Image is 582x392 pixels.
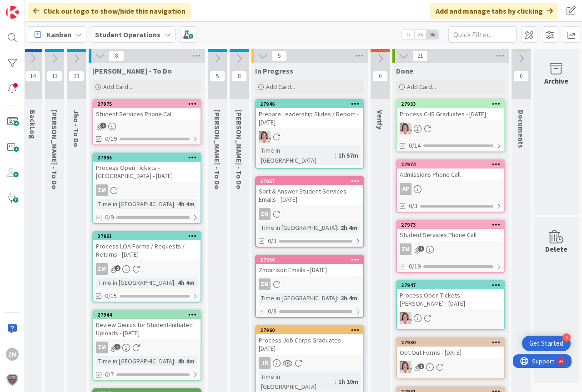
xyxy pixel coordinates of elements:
span: 0/3 [268,236,276,246]
span: : [335,377,336,387]
span: 8 [109,50,124,61]
span: 8 [231,71,247,82]
div: 27973 [401,222,504,228]
span: 0/14 [409,141,421,150]
div: 27944Review Genius for Student-Initiated Uploads - [DATE] [93,311,201,339]
div: ZM [96,263,108,275]
div: 27933Process CHS Graduates - [DATE] [397,100,504,120]
div: Time in [GEOGRAPHIC_DATA] [96,356,174,366]
div: Open Get Started checklist, remaining modules: 4 [522,336,571,351]
span: 14 [25,71,40,82]
span: 23 [69,71,84,82]
div: 27933 [401,101,504,107]
div: Time in [GEOGRAPHIC_DATA] [259,293,337,303]
div: Time in [GEOGRAPHIC_DATA] [259,145,335,165]
div: Process Job Corps Graduates - [DATE] [256,334,363,354]
div: ZM [397,243,504,255]
div: ZM [6,348,19,361]
span: Done [396,66,413,75]
span: Jho - To Do [72,110,81,147]
div: 27957 [260,178,363,184]
img: EW [400,361,411,373]
div: JR [259,357,271,369]
div: 27975Student Services Phone Call [93,100,201,120]
div: EW [397,312,504,324]
div: 27946 [256,100,363,108]
span: 2x [414,30,426,39]
div: 1h 10m [336,377,361,387]
b: Student Operations [95,30,161,39]
div: ZM [256,278,363,290]
img: Visit kanbanzone.com [6,6,19,19]
div: 27973Student Services Phone Call [397,221,504,241]
div: EW [397,123,504,134]
div: 27956Zmorrison Emails - [DATE] [256,256,363,276]
div: Zmorrison Emails - [DATE] [256,264,363,276]
span: 0/9 [105,213,114,222]
div: Process Open Tickets - [GEOGRAPHIC_DATA] - [DATE] [93,162,201,182]
div: Student Services Phone Call [397,229,504,241]
div: ZM [256,208,363,220]
div: 4h 4m [176,356,197,366]
a: 27933Process CHS Graduates - [DATE]EW0/14 [396,99,505,152]
div: 27974 [397,160,504,169]
span: : [174,356,176,366]
a: 27951Process LOA Forms / Requests / Returns - [DATE]ZMTime in [GEOGRAPHIC_DATA]:4h 4m0/15 [92,231,201,303]
div: 27960Process Job Corps Graduates - [DATE] [256,326,363,354]
a: 27930Opt Out Forms - [DATE]EW [396,337,505,379]
span: 0/7 [105,370,114,379]
span: 1x [402,30,414,39]
div: Archive [544,75,568,86]
a: 27957Sort & Answer Student Services Emails - [DATE]ZMTime in [GEOGRAPHIC_DATA]:2h 4m0/3 [255,176,364,248]
span: Support [19,1,41,12]
div: Click our logo to show/hide this navigation [28,3,191,19]
div: 27974 [401,161,504,168]
span: 13 [47,71,62,82]
span: 2 [115,265,120,271]
div: 27975 [97,101,201,107]
div: 27951 [93,232,201,240]
div: ZM [400,243,411,255]
span: 0/19 [409,262,421,271]
span: : [335,150,336,160]
div: ZM [259,208,271,220]
div: 4h 4m [176,278,197,288]
span: Documents [517,110,526,148]
div: 27957Sort & Answer Student Services Emails - [DATE] [256,177,363,205]
img: avatar [6,373,19,386]
span: 1 [418,246,424,252]
div: 1h 57m [336,150,361,160]
img: EW [400,123,411,134]
span: 21 [412,50,428,61]
div: 27947Process Open Tickets - [PERSON_NAME] - [DATE] [397,281,504,309]
div: 27933 [397,100,504,108]
span: 0/3 [409,201,417,211]
div: 27957 [256,177,363,185]
div: Review Genius for Student-Initiated Uploads - [DATE] [93,319,201,339]
span: 0 [372,71,388,82]
div: Delete [545,243,567,254]
div: 9+ [46,4,50,11]
div: ZM [96,342,108,353]
span: Verify [376,110,385,129]
span: 3x [426,30,439,39]
div: Process Open Tickets - [PERSON_NAME] - [DATE] [397,289,504,309]
div: 27946Prepare Leadership Slides / Report - [DATE] [256,100,363,128]
input: Quick Filter... [448,26,517,43]
span: 0 [513,71,529,82]
a: 27974Admissions Phone CallAP0/3 [396,159,505,213]
div: 27955 [97,154,201,161]
div: Time in [GEOGRAPHIC_DATA] [96,199,174,209]
div: 27975 [93,100,201,108]
img: EW [259,131,271,143]
div: 2h 4m [338,293,360,303]
div: Process CHS Graduates - [DATE] [397,108,504,120]
div: ZM [93,263,201,275]
div: 27947 [397,281,504,289]
span: Eric - To Do [213,110,222,189]
a: 27955Process Open Tickets - [GEOGRAPHIC_DATA] - [DATE]ZMTime in [GEOGRAPHIC_DATA]:4h 4m0/9 [92,153,201,224]
div: AP [397,183,504,195]
div: 27956 [256,256,363,264]
div: AP [400,183,411,195]
div: 27944 [93,311,201,319]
